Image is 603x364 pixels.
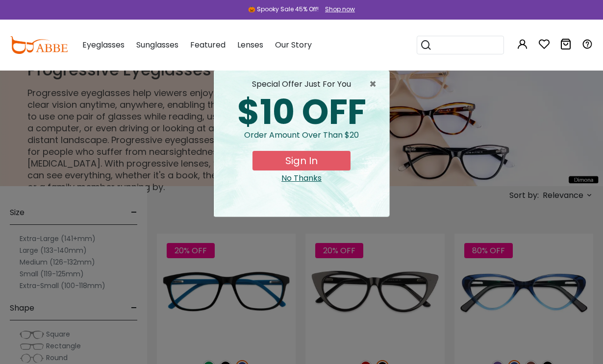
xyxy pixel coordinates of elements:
[222,172,381,184] div: Close
[275,39,312,50] span: Our Story
[190,39,226,50] span: Featured
[320,5,355,13] a: Shop now
[369,78,381,90] span: ×
[82,39,125,50] span: Eyeglasses
[248,5,319,14] div: 🎃 Spooky Sale 45% Off!
[252,151,351,170] button: Sign In
[222,95,381,129] div: $10 OFF
[222,78,381,90] div: special offer just for you
[222,129,381,151] div: Order amount over than $20
[10,36,68,54] img: abbeglasses.com
[325,5,355,14] div: Shop now
[369,78,381,90] button: Close
[237,39,263,50] span: Lenses
[136,39,178,50] span: Sunglasses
